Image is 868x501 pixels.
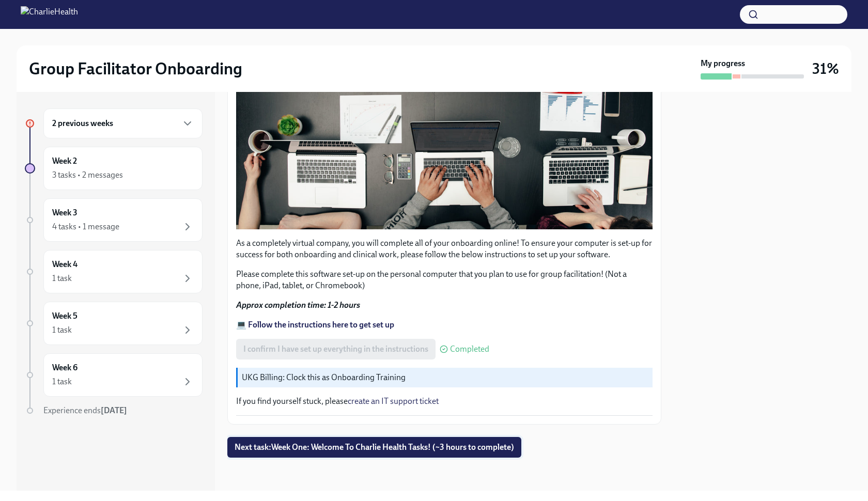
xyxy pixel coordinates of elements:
div: 1 task [52,324,72,336]
div: 1 task [52,376,72,387]
h6: Week 2 [52,155,77,167]
p: If you find yourself stuck, please [236,396,653,407]
p: Please complete this software set-up on the personal computer that you plan to use for group faci... [236,269,653,291]
h6: Week 5 [52,310,78,322]
a: create an IT support ticket [348,396,439,406]
strong: My progress [701,58,745,69]
h6: 2 previous weeks [52,118,113,129]
img: CharlieHealth [21,6,78,23]
a: Week 51 task [25,302,203,345]
h3: 31% [812,59,839,78]
h6: Week 6 [52,362,78,373]
strong: [DATE] [101,405,127,415]
p: As a completely virtual company, you will complete all of your onboarding online! To ensure your ... [236,238,653,260]
a: Week 34 tasks • 1 message [25,198,203,242]
button: Next task:Week One: Welcome To Charlie Health Tasks! (~3 hours to complete) [227,437,521,458]
p: UKG Billing: Clock this as Onboarding Training [242,372,648,383]
strong: Approx completion time: 1-2 hours [236,300,360,310]
div: 1 task [52,273,72,284]
h6: Week 4 [52,259,78,270]
h6: Week 3 [52,207,78,218]
div: 4 tasks • 1 message [52,221,119,232]
h2: Group Facilitator Onboarding [29,58,242,79]
div: 3 tasks • 2 messages [52,169,123,181]
a: Week 23 tasks • 2 messages [25,147,203,190]
a: Week 41 task [25,250,203,293]
span: Next task : Week One: Welcome To Charlie Health Tasks! (~3 hours to complete) [235,442,514,452]
div: 2 previous weeks [43,108,203,138]
a: Week 61 task [25,353,203,397]
span: Completed [450,345,489,353]
a: 💻 Follow the instructions here to get set up [236,320,394,330]
span: Experience ends [43,405,127,415]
